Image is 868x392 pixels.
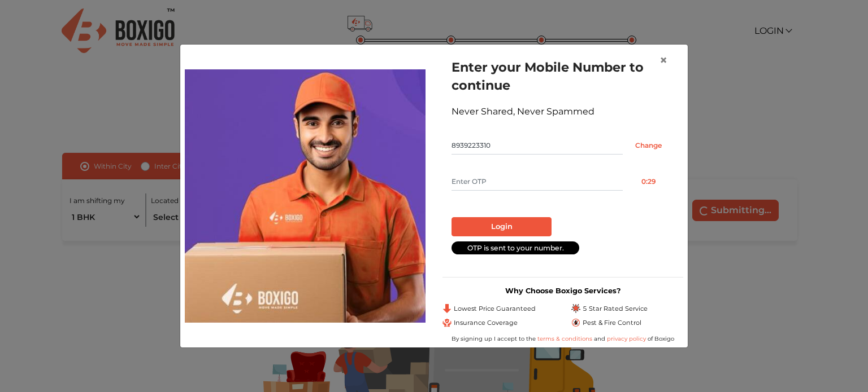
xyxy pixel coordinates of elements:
img: relocation-img [185,69,426,322]
div: By signing up I accept to the and of Boxigo [442,334,683,343]
h1: Enter your Mobile Number to continue [452,58,674,94]
h3: Why Choose Boxigo Services? [442,287,683,295]
input: Mobile No [452,136,623,155]
div: Never Shared, Never Spammed [452,105,674,118]
input: Change [623,136,674,155]
div: OTP is sent to your number. [452,241,579,254]
button: Close [650,45,676,76]
a: terms & conditions [537,335,594,342]
span: × [659,52,667,68]
input: Enter OTP [452,173,623,191]
span: Lowest Price Guaranteed [454,304,536,314]
span: Pest & Fire Control [583,318,641,328]
a: privacy policy [605,335,648,342]
button: 0:29 [623,173,674,191]
span: 5 Star Rated Service [583,304,648,314]
span: Insurance Coverage [454,318,518,328]
button: Login [452,217,552,236]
